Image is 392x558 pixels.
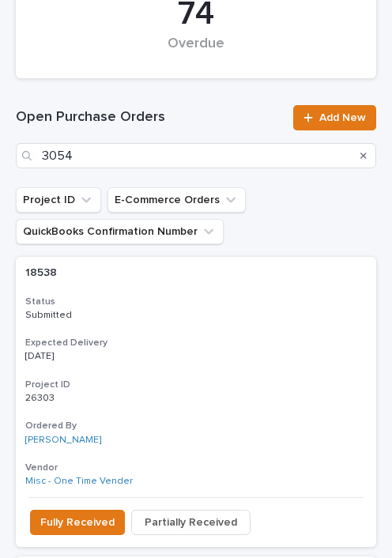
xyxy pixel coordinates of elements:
[40,515,115,530] span: Fully Received
[319,112,366,123] span: Add New
[131,510,251,535] button: Partially Received
[16,187,101,213] button: Project ID
[25,420,367,432] h3: Ordered By
[25,462,367,474] h3: Vendor
[30,510,125,535] button: Fully Received
[25,476,133,487] a: Misc - One Time Vender
[16,143,376,168] input: Search
[16,257,376,547] a: 18538StatusSubmittedExpected Delivery[DATE]Project ID26303Ordered By[PERSON_NAME] VendorMisc - On...
[25,435,101,446] a: [PERSON_NAME]
[25,337,367,349] h3: Expected Delivery
[293,105,376,130] a: Add New
[25,266,157,280] p: 18538
[16,219,224,244] button: QuickBooks Confirmation Number
[43,36,349,69] div: Overdue
[25,296,367,308] h3: Status
[145,515,237,530] span: Partially Received
[25,379,367,391] h3: Project ID
[107,187,246,213] button: E-Commerce Orders
[25,310,157,321] p: Submitted
[16,108,284,127] h1: Open Purchase Orders
[25,351,157,362] p: [DATE]
[25,393,157,404] p: 26303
